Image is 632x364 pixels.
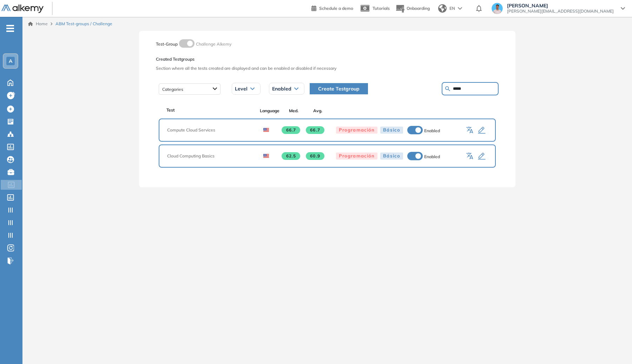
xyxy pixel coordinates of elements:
img: arrow [458,7,462,10]
div: Básico [380,153,403,160]
span: Create Testgroup [318,85,360,93]
span: Level [235,86,248,92]
span: Test [166,107,175,113]
span: EN [449,5,455,12]
span: Language [257,108,282,114]
span: Test-Group [156,41,178,47]
img: USA [263,154,269,158]
img: Logo [1,5,44,13]
span: Cloud Computing Basics [167,153,254,159]
span: Created Testgroups [156,56,499,62]
span: 66.7 [282,126,300,134]
span: ABM Test-groups / Challenge [55,21,112,27]
a: Schedule a demo [311,4,353,12]
span: A [9,58,12,64]
span: Enabled [424,128,440,133]
span: Onboarding [407,6,430,11]
span: Enabled [272,86,291,92]
div: Programación [336,153,377,160]
img: world [438,4,447,13]
span: Avg. [306,108,330,114]
div: . [159,170,496,179]
button: Onboarding [395,1,430,16]
iframe: Chat Widget [506,283,632,364]
img: USA [263,128,269,132]
div: Básico [380,127,403,134]
span: [PERSON_NAME][EMAIL_ADDRESS][DOMAIN_NAME] [507,8,614,14]
span: Challenge Alkemy [196,41,231,47]
span: Section where all the tests created are displayed and can be enabled or disabled if necessary [156,65,499,72]
i: - [6,28,14,29]
span: Med. [282,108,306,114]
span: 66.7 [306,126,324,134]
span: Compute Cloud Services [167,127,254,133]
a: Home [28,21,48,27]
span: 60.9 [306,152,324,160]
span: 62.5 [282,152,300,160]
div: Programación [336,127,377,134]
span: [PERSON_NAME] [507,3,614,8]
span: Tutorials [373,6,390,11]
span: Schedule a demo [319,6,353,11]
span: Enabled [424,154,440,159]
button: Create Testgroup [310,83,368,94]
